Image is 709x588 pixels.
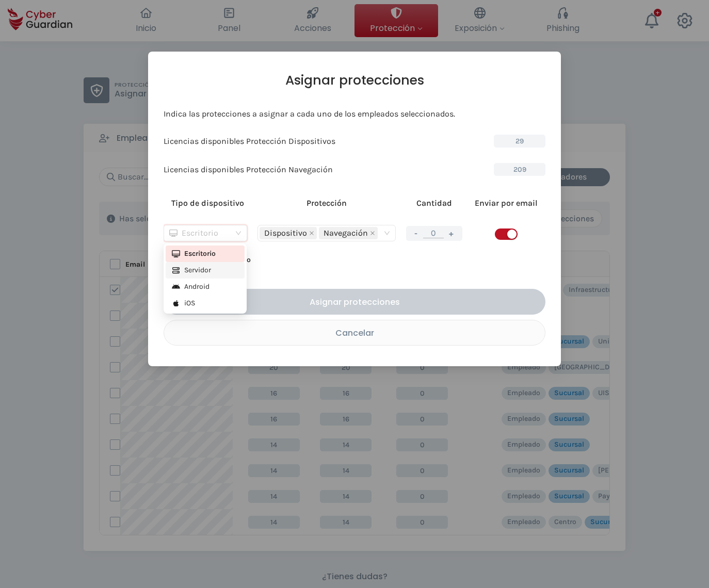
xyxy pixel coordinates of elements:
[468,191,545,215] th: Enviar por email
[324,227,368,239] span: Navegación
[264,227,307,239] span: Dispositivo
[172,248,238,259] div: Escritorio
[401,191,468,215] th: Cantidad
[169,225,232,241] div: Escritorio
[494,163,545,176] span: 209
[260,227,317,239] span: Dispositivo
[411,227,422,240] button: -
[445,227,458,240] button: +
[164,72,545,88] h2: Asignar protecciones
[171,296,538,308] div: Asignar protecciones
[172,265,238,276] div: Servidor
[494,135,545,148] span: 29
[164,136,335,146] p: Licencias disponibles Protección Dispositivos
[172,281,238,292] div: Android
[164,289,545,315] button: Asignar protecciones
[172,298,238,309] div: iOS
[164,191,252,215] th: Tipo de dispositivo
[172,326,537,339] div: Cancelar
[370,231,375,236] span: close
[319,227,378,239] span: Navegación
[309,231,314,236] span: close
[164,165,333,175] p: Licencias disponibles Protección Navegación
[164,109,545,119] p: Indica las protecciones a asignar a cada uno de los empleados seleccionados.
[252,191,401,215] th: Protección
[164,320,545,346] button: Cancelar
